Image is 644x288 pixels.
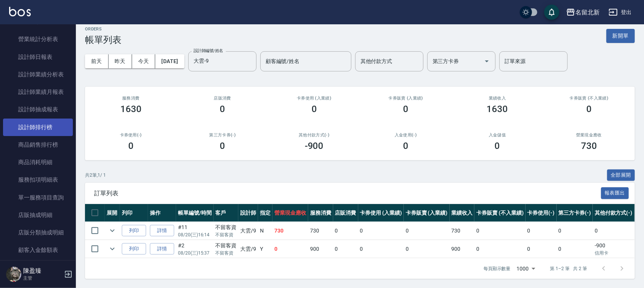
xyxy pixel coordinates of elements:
[94,190,601,197] span: 訂單列表
[3,83,73,101] a: 設計師業績月報表
[122,225,146,237] button: 列印
[258,204,272,222] th: 指定
[3,171,73,188] a: 服務扣項明細表
[557,240,593,258] td: 0
[120,104,142,114] h3: 1630
[85,172,106,179] p: 共 2 筆, 1 / 1
[593,240,635,258] td: -900
[220,104,225,114] h3: 0
[474,204,525,222] th: 卡券販賣 (不入業績)
[581,141,597,151] h3: 730
[312,104,317,114] h3: 0
[563,5,603,20] button: 名留北新
[450,240,475,258] td: 900
[553,133,626,138] h2: 營業現金應收
[23,267,62,275] h5: 陳盈臻
[94,96,168,101] h3: 服務消費
[404,240,450,258] td: 0
[308,240,333,258] td: 900
[194,48,223,54] label: 設計師編號/姓名
[9,7,31,16] img: Logo
[176,204,214,222] th: 帳單編號/時間
[474,240,525,258] td: 0
[6,267,21,282] img: Person
[461,96,534,101] h2: 業績收入
[155,54,184,68] button: [DATE]
[277,133,351,138] h2: 其他付款方式(-)
[487,104,508,114] h3: 1630
[258,222,272,240] td: N
[85,54,109,68] button: 前天
[85,27,121,32] h2: ORDERS
[272,204,308,222] th: 營業現金應收
[3,259,73,277] a: 顧客卡券餘額表
[305,141,324,151] h3: -900
[148,204,176,222] th: 操作
[258,240,272,258] td: Y
[3,224,73,241] a: 店販分類抽成明細
[593,204,635,222] th: 其他付款方式(-)
[3,48,73,66] a: 設計師日報表
[3,153,73,171] a: 商品消耗明細
[369,133,443,138] h2: 入金使用(-)
[3,119,73,136] a: 設計師排行榜
[238,240,258,258] td: 大雲 /9
[94,133,168,138] h2: 卡券使用(-)
[526,240,557,258] td: 0
[595,250,633,256] p: 信用卡
[586,104,592,114] h3: 0
[3,66,73,83] a: 設計師業績分析表
[606,5,635,19] button: 登出
[272,222,308,240] td: 730
[495,141,500,151] h3: 0
[358,204,404,222] th: 卡券使用 (入業績)
[333,204,358,222] th: 店販消費
[214,204,239,222] th: 客戶
[575,8,600,17] div: 名留北新
[176,240,214,258] td: #2
[601,189,629,196] a: 報表匯出
[178,231,212,238] p: 08/20 (三) 16:14
[107,225,118,236] button: expand row
[176,222,214,240] td: #11
[369,96,443,101] h2: 卡券販賣 (入業績)
[3,206,73,224] a: 店販抽成明細
[333,240,358,258] td: 0
[3,30,73,48] a: 營業統計分析表
[105,204,120,222] th: 展開
[216,231,237,238] p: 不留客資
[186,96,260,101] h2: 店販消費
[85,35,121,45] h3: 帳單列表
[526,204,557,222] th: 卡券使用(-)
[109,54,132,68] button: 昨天
[550,265,587,272] p: 第 1–2 筆 共 2 筆
[150,243,174,255] a: 詳情
[23,275,62,282] p: 主管
[474,222,525,240] td: 0
[186,133,260,138] h2: 第三方卡券(-)
[220,141,225,151] h3: 0
[308,204,333,222] th: 服務消費
[238,204,258,222] th: 設計師
[3,241,73,259] a: 顧客入金餘額表
[403,104,408,114] h3: 0
[544,5,559,20] button: save
[450,222,475,240] td: 730
[557,222,593,240] td: 0
[277,96,351,101] h2: 卡券使用 (入業績)
[526,222,557,240] td: 0
[404,204,450,222] th: 卡券販賣 (入業績)
[461,133,534,138] h2: 入金儲值
[122,243,146,255] button: 列印
[3,189,73,206] a: 單一服務項目查詢
[358,240,404,258] td: 0
[601,187,629,199] button: 報表匯出
[150,225,174,237] a: 詳情
[178,250,212,256] p: 08/20 (三) 15:37
[607,169,635,181] button: 全部展開
[216,223,237,231] div: 不留客資
[553,96,626,101] h2: 卡券販賣 (不入業績)
[450,204,475,222] th: 業績收入
[483,265,511,272] p: 每頁顯示數量
[333,222,358,240] td: 0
